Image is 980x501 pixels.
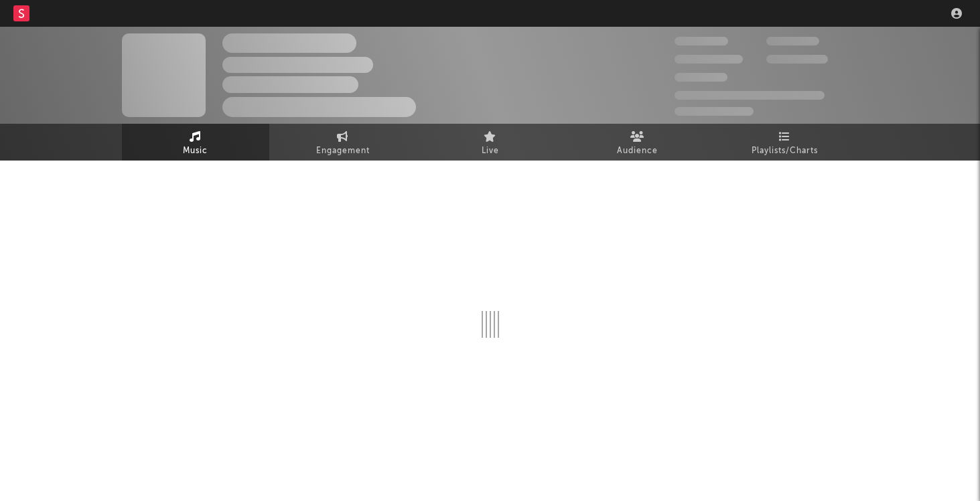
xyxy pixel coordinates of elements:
a: Music [122,124,269,161]
span: Audience [617,143,658,159]
span: Music [183,143,208,159]
span: 50,000,000 [675,55,743,64]
span: 300,000 [675,37,728,45]
a: Playlists/Charts [711,124,859,161]
span: 50,000,000 Monthly Listeners [675,91,825,100]
span: 1,000,000 [766,55,828,64]
span: 100,000 [766,37,819,45]
a: Engagement [269,124,417,161]
span: Engagement [316,143,370,159]
span: Live [482,143,499,159]
a: Audience [564,124,711,161]
span: 100,000 [675,73,727,82]
span: Playlists/Charts [752,143,818,159]
a: Live [417,124,564,161]
span: Jump Score: 85.0 [675,107,754,116]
